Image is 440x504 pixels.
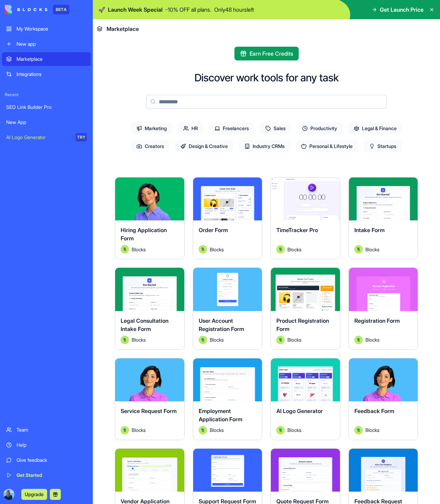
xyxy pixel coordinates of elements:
div: SEO Link Builder Pro [6,104,87,111]
span: Blocks [365,426,379,434]
a: Service Request FormAvatarBlocks [115,358,185,440]
div: Help [16,442,87,448]
span: Intake Form [354,227,385,233]
span: Blocks [365,246,379,253]
span: Productivity [297,122,343,135]
a: Intake FormAvatarBlocks [349,177,418,259]
a: New app [2,37,91,51]
span: Blocks [365,336,379,343]
span: Personal & Lifestyle [296,140,358,152]
img: Avatar [354,336,363,344]
img: ACg8ocID4sZXUQ49oIj6yjTwxJKIjQdeAAPKfiyw3S63Rs9nw-o5cxw-dw=s96-c [3,489,14,500]
img: Avatar [354,245,363,253]
span: 🚀 [98,5,105,14]
span: Blocks [210,246,224,253]
div: My Workspace [16,25,87,32]
img: Avatar [276,426,285,434]
img: logo [5,5,47,14]
a: User Account Registration FormAvatarBlocks [193,267,263,350]
span: Freelancers [209,122,254,135]
span: User Account Registration Form [199,317,244,332]
span: Registration Form [354,317,400,324]
span: Industry CRMs [239,140,290,152]
a: SEO Link Builder Pro [2,100,91,114]
p: Only 48 hours left [214,5,254,14]
a: Registration FormAvatarBlocks [349,267,418,350]
span: Creators [131,140,169,152]
div: Marketplace [16,56,87,62]
a: Employment Application FormAvatarBlocks [193,358,263,440]
a: Integrations [2,67,91,81]
a: AI Logo GeneratorTRY [2,130,91,144]
span: Blocks [210,336,224,343]
a: Give feedback [2,453,91,467]
span: Service Request Form [121,408,177,414]
a: Product Registration FormAvatarBlocks [271,267,340,350]
span: Blocks [132,336,146,343]
a: TimeTracker ProAvatarBlocks [271,177,340,259]
a: Feedback FormAvatarBlocks [349,358,418,440]
span: HR [178,122,203,135]
a: Help [2,438,91,452]
span: Legal & Finance [348,122,402,135]
span: Sales [260,122,291,135]
div: New app [16,41,87,47]
button: Earn Free Credits [234,47,299,60]
span: Legal Consultation Intake Form [121,317,168,332]
span: Order Form [199,227,228,233]
img: Avatar [199,336,207,344]
img: Avatar [199,245,207,253]
div: AI Logo Generator [6,134,71,141]
span: Earn Free Credits [250,49,293,58]
img: Avatar [199,426,207,434]
span: Launch Week Special [108,5,163,14]
span: Recent [2,92,91,98]
div: BETA [53,5,69,14]
span: Employment Application Form [199,408,242,423]
span: Startups [364,140,402,152]
img: Avatar [121,426,129,434]
img: Avatar [276,245,285,253]
span: Marketplace [107,25,139,33]
a: My Workspace [2,22,91,36]
a: Team [2,423,91,437]
a: Hiring Application FormAvatarBlocks [115,177,185,259]
button: Upgrade [21,489,47,500]
img: Avatar [121,336,129,344]
a: Order FormAvatarBlocks [193,177,263,259]
span: Blocks [132,426,146,434]
a: New App [2,115,91,129]
div: Get Started [16,472,87,479]
a: AI Logo GeneratorAvatarBlocks [271,358,340,440]
div: Give feedback [16,457,87,463]
span: AI Logo Generator [276,408,323,414]
img: Avatar [121,245,129,253]
span: Feedback Form [354,408,394,414]
span: Blocks [287,246,301,253]
a: Legal Consultation Intake FormAvatarBlocks [115,267,185,350]
span: Blocks [287,336,301,343]
span: Marketing [131,122,172,135]
div: Team [16,426,87,433]
span: TimeTracker Pro [276,227,318,233]
h2: Discover work tools for any task [195,71,339,84]
span: Product Registration Form [276,317,329,332]
div: TRY [76,133,87,141]
span: Design & Creative [175,140,233,152]
span: Hiring Application Form [121,227,167,242]
div: New App [6,119,87,126]
span: Get Launch Price [380,5,423,14]
p: - 10 % OFF all plans. [165,5,211,14]
span: Blocks [132,246,146,253]
div: Integrations [16,71,87,78]
a: Upgrade [21,491,47,497]
a: BETA [5,5,69,14]
span: Blocks [210,426,224,434]
img: Avatar [276,336,285,344]
a: Marketplace [2,52,91,66]
img: Avatar [354,426,363,434]
a: Get Started [2,468,91,482]
span: Blocks [287,426,301,434]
